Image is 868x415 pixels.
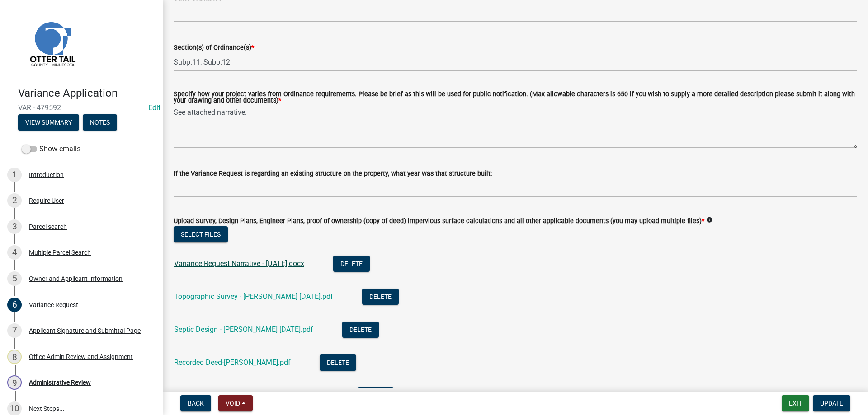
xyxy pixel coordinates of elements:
div: 8 [7,350,22,364]
span: VAR - 479592 [18,103,145,112]
div: Parcel search [29,224,67,230]
label: Section(s) of Ordinance(s) [174,45,254,51]
a: Topographic Survey - [PERSON_NAME] [DATE].pdf [174,292,333,301]
div: 7 [7,323,22,338]
wm-modal-confirm: Delete Document [362,293,399,302]
div: 6 [7,298,22,312]
wm-modal-confirm: Summary [18,119,79,126]
div: 2 [7,193,22,208]
div: Applicant Signature and Submittal Page [29,327,141,334]
button: View Summary [18,114,79,131]
img: Otter Tail County, Minnesota [18,9,86,77]
button: Delete [357,387,394,404]
div: Require User [29,197,64,204]
wm-modal-confirm: Delete Document [342,326,379,335]
button: Delete [342,322,379,338]
button: Exit [782,395,809,411]
button: Update [813,395,850,411]
a: Recorded Deed-[PERSON_NAME].pdf [174,358,291,367]
div: Introduction [29,172,64,178]
label: If the Variance Request is regarding an existing structure on the property, what year was that st... [174,171,492,177]
span: Void [226,400,240,407]
button: Back [180,395,211,411]
i: info [706,217,712,223]
div: Variance Request [29,302,78,308]
button: Delete [320,354,356,371]
wm-modal-confirm: Delete Document [333,260,370,269]
div: 5 [7,271,22,286]
div: Administrative Review [29,379,91,386]
wm-modal-confirm: Delete Document [320,359,356,368]
button: Void [218,395,253,411]
label: Specify how your project varies from Ordinance requirements. Please be brief as this will be used... [174,91,857,104]
div: Office Admin Review and Assignment [29,354,133,360]
div: Owner and Applicant Information [29,275,123,282]
div: 3 [7,219,22,234]
a: Edit [148,103,160,112]
wm-modal-confirm: Notes [83,119,117,126]
span: Update [820,400,843,407]
div: 1 [7,168,22,182]
button: Delete [333,256,370,272]
div: 9 [7,375,22,390]
a: Septic Design - [PERSON_NAME] [DATE].pdf [174,325,313,334]
div: Multiple Parcel Search [29,249,91,256]
h4: Variance Application [18,87,156,100]
span: Back [188,400,204,407]
button: Delete [362,289,399,305]
label: Show emails [22,144,80,154]
label: Upload Survey, Design Plans, Engineer Plans, proof of ownership (copy of deed) impervious surface... [174,218,704,224]
a: Variance Request Narrative - [DATE].docx [174,259,304,268]
button: Select files [174,226,228,242]
button: Notes [83,114,117,131]
wm-modal-confirm: Edit Application Number [148,103,160,112]
div: 4 [7,245,22,260]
